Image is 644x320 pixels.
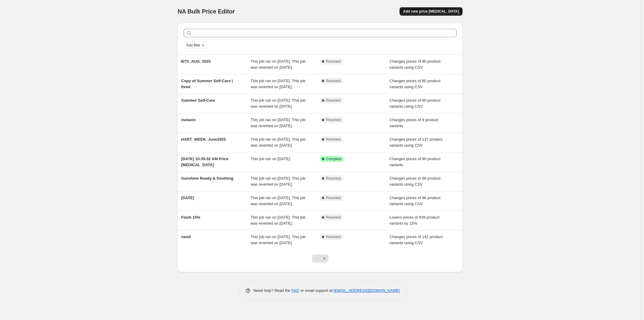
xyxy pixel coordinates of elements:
span: Changes prices of 80 product variants using CSV [390,79,441,89]
span: melaxin [181,118,196,122]
span: Reverted [326,196,341,200]
span: Reverted [326,98,341,103]
span: BTS_AUG_2025 [181,59,211,64]
span: Complete [326,157,341,161]
span: This job ran on [DATE]. This job was reverted on [DATE]. [251,137,306,148]
span: This job ran on [DATE]. This job was reverted on [DATE]. [251,196,306,206]
span: Changes prices of 9 product variants [390,118,439,128]
span: HART_WEEK_June2025 [181,137,226,142]
span: Flash 15% [181,215,200,220]
span: NA Bulk Price Editor [178,8,235,15]
span: This job ran on [DATE]. This job was reverted on [DATE]. [251,59,306,70]
span: Reverted [326,137,341,142]
span: Changes prices of 142 product variants using CSV [390,235,443,245]
span: Lowers prices of 839 product variants by 15% [390,215,440,226]
span: Changes prices of 90 product variants [390,157,441,167]
span: This job ran on [DATE]. This job was reverted on [DATE]. [251,235,306,245]
span: Reverted [326,215,341,220]
span: This job ran on [DATE]. [251,157,291,161]
span: new2 [181,235,191,239]
span: This job ran on [DATE]. This job was reverted on [DATE]. [251,215,306,226]
span: Changes prices of 99 product variants using CSV [390,176,441,187]
span: Changes prices of 137 product variants using CSV [390,137,443,148]
span: [DATE] [181,196,194,200]
span: Changes prices of 86 product variants using CSV [390,196,441,206]
span: Changes prices of 80 product variants using CSV [390,98,441,109]
span: This job ran on [DATE]. This job was reverted on [DATE]. [251,98,306,109]
span: [DATE] 10:35:02 AM Price [MEDICAL_DATA] [181,157,229,167]
span: This job ran on [DATE]. This job was reverted on [DATE]. [251,118,306,128]
span: Summer Self-Care [181,98,215,103]
span: Need help? Read the [253,288,292,293]
span: This job ran on [DATE]. This job was reverted on [DATE]. [251,176,306,187]
span: Changes prices of 80 product variants using CSV [390,59,441,70]
span: Add new price [MEDICAL_DATA] [403,9,459,14]
span: Reverted [326,235,341,239]
button: Add filter [184,42,208,49]
span: This job ran on [DATE]. This job was reverted on [DATE]. [251,79,306,89]
button: Add new price [MEDICAL_DATA] [400,7,463,16]
span: Reverted [326,59,341,64]
span: Copy of Summer Self-Care | fixed [181,79,233,89]
span: Reverted [326,176,341,181]
nav: Pagination [312,254,328,263]
a: FAQ [292,288,299,293]
button: Next [320,254,328,263]
span: Reverted [326,79,341,83]
a: [EMAIL_ADDRESS][DOMAIN_NAME] [334,288,400,293]
span: or email support at [299,288,334,293]
span: Add filter [186,43,200,48]
span: Sunshine Ready & Soothing [181,176,233,181]
span: Reverted [326,118,341,122]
